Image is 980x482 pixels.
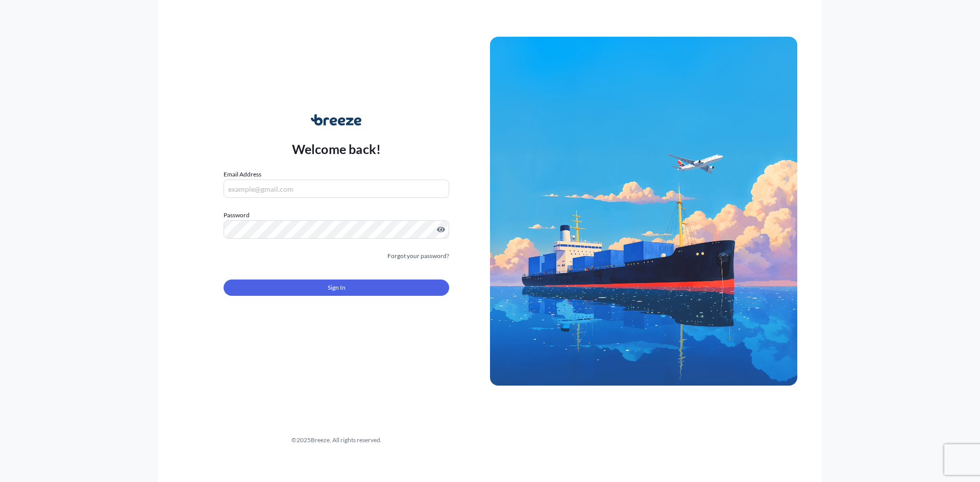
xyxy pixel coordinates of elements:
[224,169,261,180] label: Email Address
[183,435,490,445] div: © 2025 Breeze. All rights reserved.
[490,37,797,386] img: Ship illustration
[437,225,445,234] button: Show password
[387,251,449,261] a: Forgot your password?
[224,180,449,198] input: example@gmail.com
[328,283,346,293] span: Sign In
[224,210,449,220] label: Password
[292,141,381,157] p: Welcome back!
[224,280,449,296] button: Sign In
